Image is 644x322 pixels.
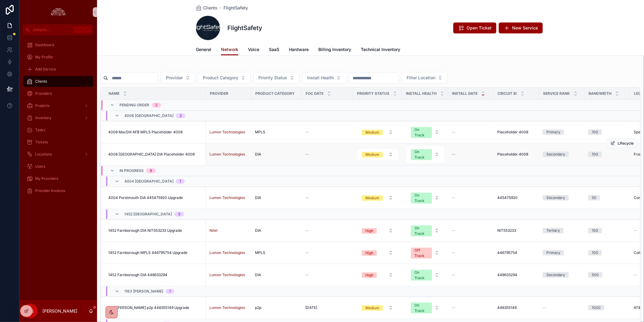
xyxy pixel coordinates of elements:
[318,46,351,53] span: Billing Inventory
[497,250,517,255] span: 446795754
[150,168,152,173] div: 9
[365,228,373,234] div: High
[497,305,535,310] a: 448355149
[178,212,180,217] div: 3
[357,149,398,160] button: Select Button
[210,195,248,200] a: Lumen Technologies
[406,222,444,239] button: Select Button
[23,112,93,123] a: Inventory
[546,129,560,135] div: Primary
[210,228,248,233] a: Nitel
[634,272,637,277] span: --
[307,75,334,81] span: Install Health
[108,195,183,200] span: 4004 Porstmouth DIA 445475920 Upgrade
[497,152,535,157] a: Placeholder 4008
[634,305,643,310] span: AT&T
[592,129,598,135] div: 100
[406,124,444,141] a: Select Button
[497,272,535,277] a: 448633294
[23,173,93,184] a: My Providers
[305,195,309,200] span: --
[406,146,444,163] button: Select Button
[452,305,490,310] a: --
[305,305,317,310] span: [DATE]
[305,228,349,233] a: --
[227,24,262,32] h1: FlightSafety
[108,250,187,255] span: 1452 Farnborough MPLS 446795754 Upgrade
[258,75,287,81] span: Priority Status
[35,55,53,60] span: My Profile
[543,272,581,278] a: Secondary
[588,250,626,255] a: 100
[546,195,565,200] div: Secondary
[23,161,93,172] a: Users
[221,44,238,56] a: Network
[210,272,245,277] span: Lumen Technologies
[305,250,349,255] a: --
[365,305,379,311] div: Medium
[357,91,389,96] span: Priority Status
[497,130,535,135] a: Placeholder 4008
[543,305,546,310] span: --
[497,228,535,233] a: NIT553233
[414,225,428,236] div: On Track
[23,24,93,35] button: Jump to...CtrlK
[543,152,581,157] a: Secondary
[467,25,491,31] span: Open Ticket
[618,141,634,146] span: Lifecycle
[305,272,309,277] span: --
[306,91,324,96] span: FOC Date
[498,91,517,96] span: Circuit ID
[592,272,599,278] div: 500
[543,305,581,310] a: --
[255,152,261,157] span: DIA
[414,149,428,160] div: On Track
[210,152,248,157] a: Lumen Technologies
[210,130,248,135] a: Lumen Technologies
[23,39,93,50] a: Dashboard
[269,44,279,56] a: SaaS
[357,269,398,281] a: Select Button
[365,152,379,157] div: Medium
[124,212,172,217] span: 1452 [GEOGRAPHIC_DATA]
[406,222,444,239] a: Select Button
[414,248,428,259] div: Off Track
[406,245,444,261] button: Select Button
[407,75,435,81] span: Filter Location
[210,91,228,96] span: Provider
[269,46,279,53] span: SaaS
[108,250,202,255] a: 1452 Farnborough MPLS 446795754 Upgrade
[414,193,428,204] div: On Track
[357,192,398,204] a: Select Button
[124,289,163,294] span: 1163 [PERSON_NAME]
[210,152,245,157] a: Lumen Technologies
[588,152,626,157] a: 100
[255,228,298,233] a: DIA
[35,103,49,108] span: Projects
[452,152,455,157] span: --
[357,127,398,138] button: Select Button
[543,228,581,233] a: Tertiary
[588,195,626,200] a: 50
[248,46,259,53] span: Voice
[23,100,93,111] a: Projects
[161,72,195,84] button: Select Button
[210,195,245,200] a: Lumen Technologies
[453,22,496,33] button: Open Ticket
[223,5,248,11] a: FlightSafety
[357,225,398,236] a: Select Button
[23,76,93,87] a: Clients
[357,225,398,236] button: Select Button
[414,303,428,313] div: On Track
[588,305,626,310] a: 1000
[592,228,598,233] div: 100
[23,185,93,196] a: Provider Invoices
[634,228,637,233] span: --
[23,52,93,63] a: My Profile
[23,88,93,99] a: Providers
[35,79,47,84] span: Clients
[210,130,245,135] a: Lumen Technologies
[108,272,167,277] span: 1452 Farnborough DIA 448633294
